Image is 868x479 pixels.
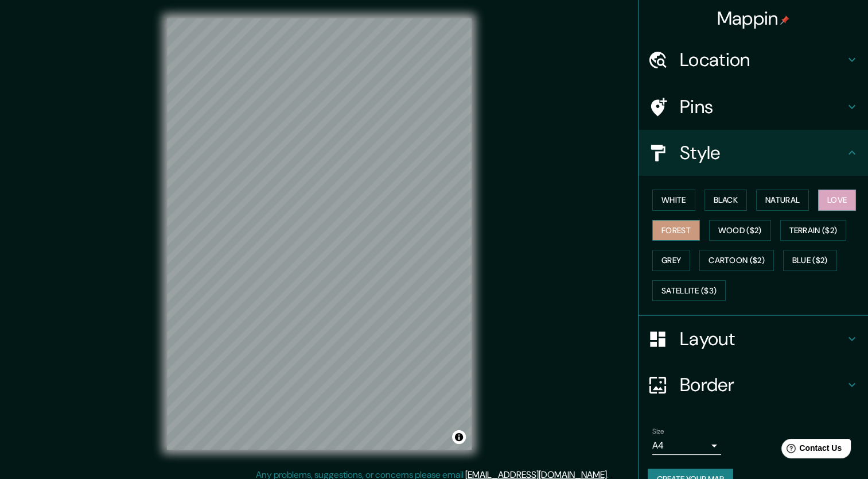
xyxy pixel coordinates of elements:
div: A4 [652,436,721,455]
button: Love [818,190,856,211]
div: Style [639,130,868,176]
canvas: Map [167,18,472,450]
div: Pins [639,84,868,130]
img: pin-icon.png [780,16,789,25]
button: Forest [652,220,700,241]
button: Satellite ($3) [652,280,726,302]
button: Black [704,190,748,211]
div: Border [639,362,868,408]
button: Natural [756,190,809,211]
h4: Border [680,373,845,396]
iframe: Help widget launcher [766,434,855,466]
label: Size [652,427,664,436]
div: Layout [639,316,868,362]
button: Grey [652,250,690,271]
h4: Pins [680,95,845,118]
button: Wood ($2) [709,220,771,241]
h4: Mappin [717,7,790,30]
h4: Style [680,141,845,164]
div: Location [639,37,868,83]
button: Terrain ($2) [780,220,847,241]
h4: Layout [680,327,845,350]
button: Toggle attribution [452,430,466,444]
h4: Location [680,48,845,71]
button: Cartoon ($2) [699,250,774,271]
button: Blue ($2) [783,250,837,271]
button: White [652,190,695,211]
